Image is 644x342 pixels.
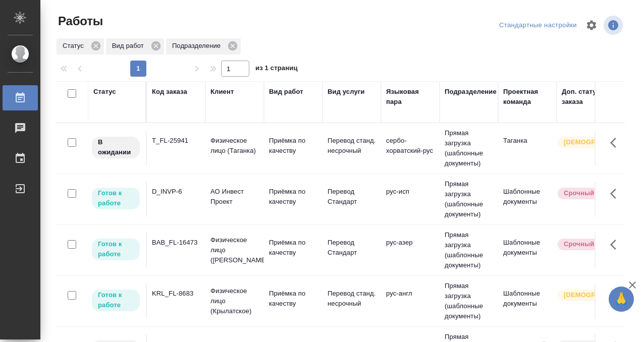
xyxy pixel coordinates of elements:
td: Шаблонные документы [498,283,557,319]
span: Настроить таблицу [579,13,604,37]
button: Здесь прячутся важные кнопки [604,131,628,155]
p: Перевод станд. несрочный [328,136,376,156]
td: Прямая загрузка (шаблонные документы) [440,225,498,275]
p: Подразделение [172,41,224,51]
p: Приёмка по качеству [269,136,317,156]
div: Подразделение [166,38,241,54]
button: 🙏 [609,287,634,312]
td: Шаблонные документы [498,233,557,268]
p: Физическое лицо ([PERSON_NAME]) [210,235,259,265]
p: Готов к работе [98,290,134,310]
p: Готов к работе [98,239,134,259]
p: [DEMOGRAPHIC_DATA] [564,137,614,147]
div: T_FL-25941 [152,136,200,146]
div: Подразделение [445,87,497,97]
button: Здесь прячутся важные кнопки [604,182,628,206]
p: Перевод Стандарт [328,238,376,258]
div: Вид работ [269,87,303,97]
p: Перевод станд. несрочный [328,289,376,309]
div: Клиент [210,87,234,97]
p: Срочный [564,239,594,249]
div: Доп. статус заказа [562,87,615,107]
span: 🙏 [613,289,630,310]
p: Приёмка по качеству [269,238,317,258]
div: Код заказа [152,87,187,97]
div: D_INVP-6 [152,187,200,197]
button: Здесь прячутся важные кнопки [604,283,628,308]
p: Приёмка по качеству [269,187,317,207]
span: Работы [56,13,103,29]
div: Языковая пара [386,87,435,107]
td: рус-англ [381,283,440,319]
p: Готов к работе [98,188,134,208]
div: Статус [57,38,104,54]
td: Прямая загрузка (шаблонные документы) [440,174,498,224]
div: Исполнитель может приступить к работе [91,187,141,210]
td: рус-азер [381,233,440,268]
td: рус-исп [381,182,440,217]
td: Прямая загрузка (шаблонные документы) [440,123,498,174]
div: Исполнитель назначен, приступать к работе пока рано [91,136,141,159]
span: Посмотреть информацию [604,16,625,35]
p: Срочный [564,188,594,198]
p: Физическое лицо (Таганка) [210,136,259,156]
p: [DEMOGRAPHIC_DATA] [564,290,614,300]
div: Проектная команда [503,87,552,107]
td: Таганка [498,131,557,166]
p: АО Инвест Проект [210,187,259,207]
p: Приёмка по качеству [269,289,317,309]
div: Вид услуги [328,87,365,97]
div: Исполнитель может приступить к работе [91,238,141,261]
td: Прямая загрузка (шаблонные документы) [440,276,498,326]
span: из 1 страниц [255,62,298,77]
div: KRL_FL-8683 [152,289,200,299]
p: Перевод Стандарт [328,187,376,207]
div: BAB_FL-16473 [152,238,200,248]
div: Исполнитель может приступить к работе [91,289,141,312]
p: Статус [63,41,87,51]
p: Вид работ [112,41,147,51]
div: split button [497,18,579,33]
div: Вид работ [106,38,164,54]
td: Шаблонные документы [498,182,557,217]
td: сербо-хорватский-рус [381,131,440,166]
p: В ожидании [98,137,134,157]
div: Статус [93,87,116,97]
p: Физическое лицо (Крылатское) [210,286,259,316]
button: Здесь прячутся важные кнопки [604,233,628,257]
